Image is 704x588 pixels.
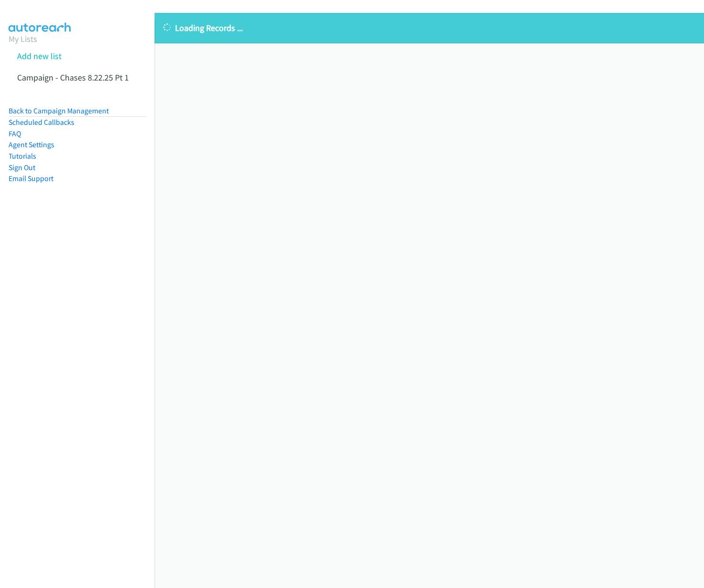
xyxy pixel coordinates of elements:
a: FAQ [9,129,21,138]
a: Scheduled Callbacks [9,118,74,127]
a: Add new list [17,51,62,61]
a: Tutorials [9,152,36,161]
p: Loading Records ... [163,21,695,34]
a: Email Support [9,174,53,183]
a: My Lists [9,33,37,44]
a: Sign Out [9,163,35,172]
a: Campaign - Chases 8.22.25 Pt 1 [17,72,129,83]
a: Back to Campaign Management [9,106,109,115]
a: Agent Settings [9,140,54,149]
